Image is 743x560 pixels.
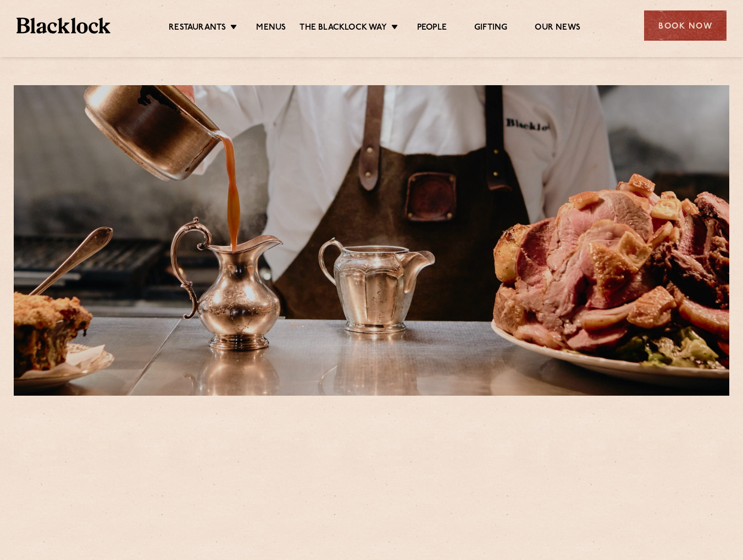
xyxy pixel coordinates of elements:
img: BL_Textured_Logo-footer-cropped.svg [16,18,110,34]
div: Book Now [644,10,727,41]
a: Gifting [474,23,507,35]
a: Menus [256,23,286,35]
a: Restaurants [169,23,226,35]
a: The Blacklock Way [300,23,386,35]
a: Our News [535,23,580,35]
a: People [417,23,447,35]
